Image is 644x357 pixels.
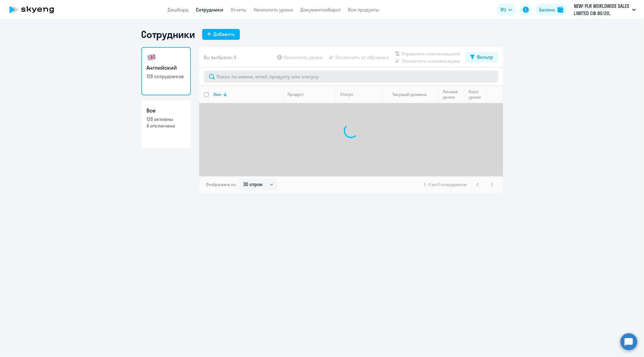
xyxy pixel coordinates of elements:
p: 4 отключено [147,122,185,129]
div: Имя [214,92,283,97]
button: Фильтр [466,52,498,63]
div: Фильтр [477,53,493,61]
a: Все продукты [348,7,380,13]
a: Документооборот [300,7,341,13]
a: Все128 активны4 отключено [141,100,191,148]
div: Текущий уровень [392,92,427,97]
span: Отображать по: [206,182,237,187]
img: english [147,52,156,62]
span: RU [501,6,506,13]
div: Баланс [539,6,555,13]
button: NEW! PLR WORLDWIDE SALES LIMITED СФ 80/20, [GEOGRAPHIC_DATA], ООО [571,2,639,17]
a: Английский128 сотрудников [141,47,191,95]
button: RU [496,4,516,16]
h3: Все [147,107,185,115]
div: Личные уроки [443,89,464,100]
h1: Сотрудники [141,28,195,40]
a: Сотрудники [196,7,224,13]
button: Балансbalance [536,4,567,16]
p: NEW! PLR WORLDWIDE SALES LIMITED СФ 80/20, [GEOGRAPHIC_DATA], ООО [574,2,630,17]
a: Начислить уроки [254,7,293,13]
span: Вы выбрали: 0 [204,54,237,61]
p: 128 активны [147,116,185,122]
div: Текущий уровень [387,92,438,97]
button: Добавить [202,29,240,40]
input: Поиск по имени, email, продукту или статусу [204,71,498,83]
div: Продукт [288,92,304,97]
div: Корп. уроки [469,89,486,100]
div: Имя [214,92,221,97]
h3: Английский [147,64,185,72]
span: 1 - 0 из 0 сотрудников [424,182,467,187]
div: Добавить [214,30,235,38]
div: Статус [341,92,353,97]
img: balance [558,7,564,13]
a: Дашборд [168,7,189,13]
p: 128 сотрудников [147,73,185,80]
a: Отчеты [231,7,247,13]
